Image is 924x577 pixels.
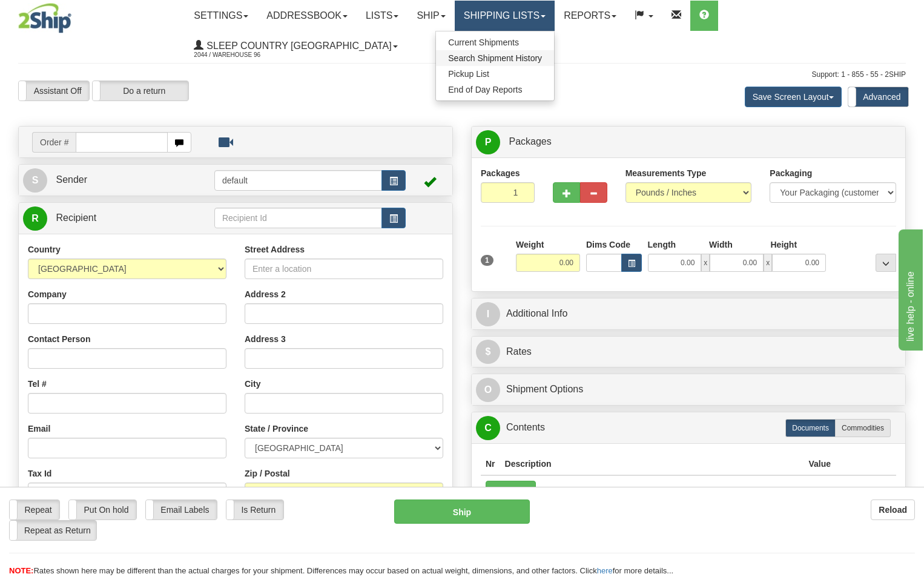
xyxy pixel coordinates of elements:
[701,254,710,272] span: x
[18,70,906,80] div: Support: 1 - 855 - 55 - 2SHIP
[709,239,733,251] label: Width
[476,377,901,402] a: OShipment Options
[745,87,842,107] button: Save Screen Layout
[876,254,896,272] div: ...
[194,49,285,61] span: 2044 / Warehouse 96
[476,340,500,364] span: $
[257,1,357,31] a: Addressbook
[804,453,836,475] th: Value
[476,415,901,440] a: CContents
[28,288,67,300] label: Company
[28,333,90,345] label: Contact Person
[448,38,519,47] span: Current Shipments
[476,302,500,326] span: I
[56,174,87,185] span: Sender
[448,69,489,79] span: Pickup List
[245,333,286,345] label: Address 3
[23,168,214,193] a: S Sender
[357,1,408,31] a: Lists
[500,453,804,475] th: Description
[476,130,901,154] a: P Packages
[23,206,47,231] span: R
[509,136,551,147] span: Packages
[896,226,923,350] iframe: chat widget
[245,243,305,256] label: Street Address
[23,168,47,193] span: S
[245,259,443,279] input: Enter a location
[146,500,217,519] label: Email Labels
[436,82,554,97] a: End of Day Reports
[455,1,555,31] a: Shipping lists
[879,505,907,515] b: Reload
[226,500,283,519] label: Is Return
[436,35,554,50] a: Current Shipments
[436,50,554,66] a: Search Shipment History
[93,81,188,101] label: Do a return
[486,481,536,501] button: Add New
[835,419,891,437] label: Commodities
[203,41,391,51] span: Sleep Country [GEOGRAPHIC_DATA]
[9,7,112,22] div: live help - online
[764,254,772,272] span: x
[476,378,500,402] span: O
[245,288,286,300] label: Address 2
[214,170,382,191] input: Sender Id
[185,31,406,61] a: Sleep Country [GEOGRAPHIC_DATA] 2044 / Warehouse 96
[245,467,290,480] label: Zip / Postal
[555,1,625,31] a: Reports
[9,566,33,575] span: NOTE:
[28,423,50,435] label: Email
[436,66,554,82] a: Pickup List
[245,378,260,390] label: City
[10,521,96,540] label: Repeat as Return
[448,53,542,63] span: Search Shipment History
[648,239,676,251] label: Length
[245,423,308,435] label: State / Province
[32,132,76,153] span: Order #
[476,416,500,440] span: C
[476,130,500,154] span: P
[785,419,836,437] label: Documents
[481,167,520,179] label: Packages
[28,378,47,390] label: Tel #
[28,467,51,480] label: Tax Id
[476,340,901,364] a: $Rates
[871,500,915,520] button: Reload
[476,302,901,326] a: IAdditional Info
[18,3,71,33] img: logo2044.jpg
[770,167,812,179] label: Packaging
[408,1,454,31] a: Ship
[56,213,96,223] span: Recipient
[10,500,59,519] label: Repeat
[597,566,613,575] a: here
[23,206,193,231] a: R Recipient
[19,81,89,101] label: Assistant Off
[586,239,630,251] label: Dims Code
[771,239,797,251] label: Height
[185,1,257,31] a: Settings
[394,500,530,524] button: Ship
[848,87,908,107] label: Advanced
[481,255,493,266] span: 1
[28,243,61,256] label: Country
[625,167,707,179] label: Measurements Type
[516,239,544,251] label: Weight
[214,208,382,228] input: Recipient Id
[481,453,500,475] th: Nr
[69,500,136,519] label: Put On hold
[448,85,522,94] span: End of Day Reports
